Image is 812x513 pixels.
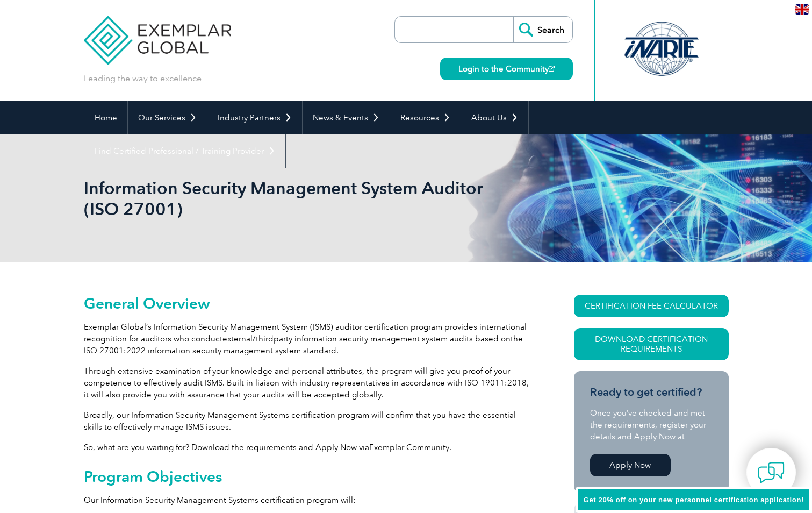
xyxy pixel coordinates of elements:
[222,334,274,344] span: external/third
[84,365,535,401] p: Through extensive examination of your knowledge and personal attributes, the program will give yo...
[303,101,390,134] a: News & Events
[574,295,729,317] a: CERTIFICATION FEE CALCULATOR
[795,4,809,15] img: en
[461,101,528,134] a: About Us
[84,134,285,168] a: Find Certified Professional / Training Provider
[274,334,511,344] span: party information security management system audits based on
[590,407,713,443] p: Once you’ve checked and met the requirements, register your details and Apply Now at
[758,459,785,486] img: contact-chat.png
[84,321,535,357] p: Exemplar Global’s Information Security Management System (ISMS) auditor certification program pro...
[513,17,572,42] input: Search
[84,177,497,219] h1: Information Security Management System Auditor (ISO 27001)
[84,73,202,84] p: Leading the way to excellence
[84,295,535,312] h2: General Overview
[590,454,671,476] a: Apply Now
[584,496,804,504] span: Get 20% off on your new personnel certification application!
[84,409,535,433] p: Broadly, our Information Security Management Systems certification program will confirm that you ...
[84,441,535,453] p: So, what are you waiting for? Download the requirements and Apply Now via .
[440,58,573,80] a: Login to the Community
[84,101,127,134] a: Home
[549,66,555,72] img: open_square.png
[390,101,461,134] a: Resources
[207,101,302,134] a: Industry Partners
[590,386,713,399] h3: Ready to get certified?
[84,468,535,485] h2: Program Objectives
[574,328,729,360] a: Download Certification Requirements
[128,101,207,134] a: Our Services
[84,494,535,506] p: Our Information Security Management Systems certification program will:
[369,443,449,452] a: Exemplar Community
